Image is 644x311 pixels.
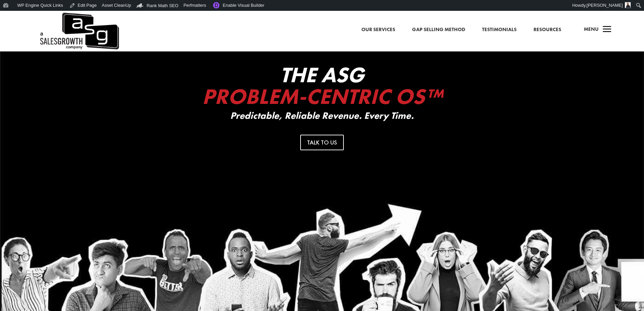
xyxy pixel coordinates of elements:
[147,3,178,8] span: Rank Math SEO
[600,23,614,37] span: a
[39,11,119,51] img: ASG Co. Logo
[202,83,442,110] span: Problem-Centric OS™
[187,64,457,111] h2: The ASG
[533,25,561,34] a: Resources
[482,25,517,34] a: Testimonials
[587,3,623,8] span: [PERSON_NAME]
[39,11,119,51] a: A Sales Growth Company Logo
[412,25,465,34] a: Gap Selling Method
[361,25,395,34] a: Our Services
[300,135,344,150] a: Talk to Us
[187,111,457,121] p: Predictable, Reliable Revenue. Every Time.
[584,26,599,32] span: Menu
